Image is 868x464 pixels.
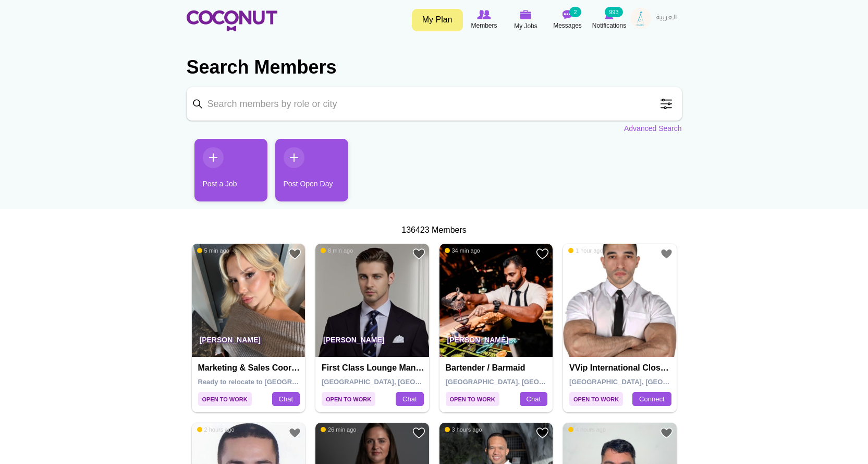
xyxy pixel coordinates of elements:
a: Messages Messages 2 [547,8,589,32]
a: Add to Favourites [536,247,549,260]
span: [GEOGRAPHIC_DATA], [GEOGRAPHIC_DATA] [322,378,470,386]
a: Browse Members Members [463,8,505,32]
span: 1 hour ago [568,247,603,254]
span: 26 min ago [321,426,356,433]
a: Add to Favourites [288,247,301,260]
img: My Jobs [520,10,532,19]
a: Add to Favourites [412,247,425,260]
img: Home [187,10,277,31]
h4: First Class Lounge Manager [322,363,425,373]
a: My Plan [412,9,463,31]
h4: VVip international close protection (royal family) [569,363,673,373]
a: Advanced Search [624,123,682,134]
span: [GEOGRAPHIC_DATA], [GEOGRAPHIC_DATA] [446,378,594,386]
span: 5 min ago [197,247,229,254]
span: Open to Work [198,392,252,406]
a: Add to Favourites [660,426,673,439]
input: Search members by role or city [187,87,682,121]
span: Notifications [592,20,626,31]
a: Add to Favourites [660,247,673,260]
img: Browse Members [477,10,491,19]
h4: Marketing & Sales Coordinator [198,363,302,373]
a: Add to Favourites [288,426,301,439]
span: 8 min ago [321,247,353,254]
h2: Search Members [187,55,682,80]
a: Post Open Day [275,139,348,201]
a: Add to Favourites [412,426,425,439]
span: Open to Work [322,392,375,406]
a: Chat [396,392,423,407]
a: Add to Favourites [536,426,549,439]
span: Ready to relocate to [GEOGRAPHIC_DATA] [198,378,337,386]
img: Messages [563,10,573,19]
a: Chat [272,392,300,407]
span: [GEOGRAPHIC_DATA], [GEOGRAPHIC_DATA] [569,378,718,386]
li: 2 / 2 [267,139,340,209]
div: 136423 Members [187,224,682,236]
a: Chat [520,392,547,407]
a: Connect [632,392,671,407]
a: My Jobs My Jobs [505,8,547,32]
span: Members [471,20,497,31]
small: 993 [605,7,622,17]
li: 1 / 2 [187,139,260,209]
a: العربية [651,8,682,29]
p: [PERSON_NAME] [315,328,429,357]
span: My Jobs [514,21,537,31]
span: Open to Work [446,392,499,406]
a: Notifications Notifications 993 [589,8,630,32]
small: 2 [569,7,581,17]
span: 34 min ago [445,247,480,254]
span: Open to Work [569,392,623,406]
span: 4 hours ago [568,426,606,433]
span: 2 hours ago [197,426,235,433]
p: [PERSON_NAME] [192,328,305,357]
h4: Bartender / Barmaid [446,363,549,373]
span: 3 hours ago [445,426,482,433]
a: Post a Job [194,139,267,201]
span: Messages [553,20,582,31]
p: [PERSON_NAME] [439,328,553,357]
img: Notifications [605,10,614,19]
